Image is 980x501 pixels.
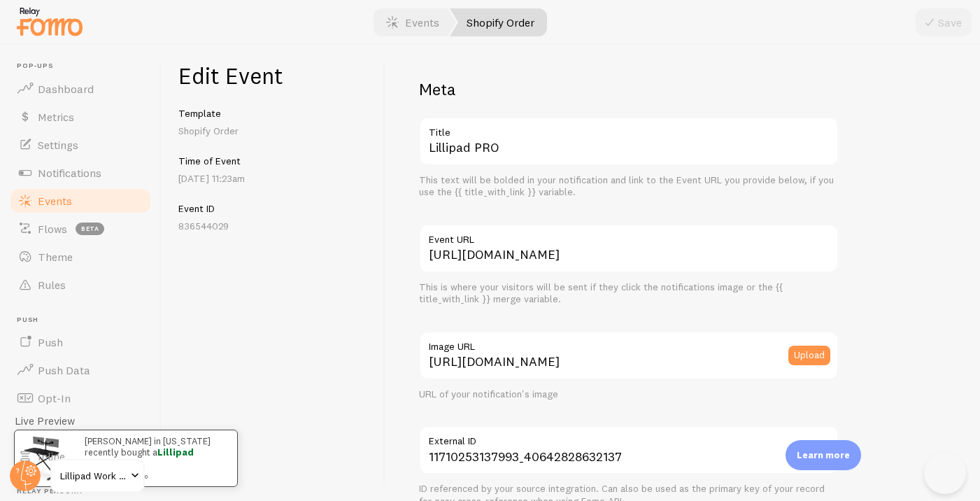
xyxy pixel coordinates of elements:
span: Push [38,335,63,349]
a: Settings [8,131,152,159]
a: Lillipad Work Solutions [50,459,145,493]
a: Metrics [8,103,152,131]
a: Events [8,187,152,215]
div: URL of your notification's image [419,388,839,401]
span: Lillipad Work Solutions [60,467,127,484]
a: Inline [8,442,152,470]
p: Shopify Order [178,124,368,138]
span: Dashboard [38,82,94,96]
img: fomo-relay-logo-orange.svg [15,3,85,39]
h2: Meta [419,78,839,100]
span: Push [17,316,152,325]
span: Settings [38,138,78,152]
button: Upload [788,346,830,365]
label: External ID [419,425,839,449]
a: Opt-In [8,384,152,412]
span: Rules [38,278,66,292]
div: This text will be bolded in your notification and link to the Event URL you provide below, if you... [419,174,839,199]
span: Theme [38,250,73,264]
h1: Edit Event [178,62,368,90]
p: Learn more [797,449,850,462]
span: Push Data [38,363,90,377]
span: Metrics [38,110,74,124]
a: Rules [8,271,152,299]
a: Push [8,328,152,356]
span: Inline [38,449,65,463]
span: Flows [38,222,67,236]
label: Image URL [419,331,839,355]
h5: Time of Event [178,155,368,167]
div: Learn more [786,440,861,470]
span: Notifications [38,166,101,180]
a: Theme [8,243,152,271]
label: Title [419,117,839,141]
a: Dashboard [8,75,152,103]
h5: Event ID [178,202,368,215]
a: Flows beta [8,215,152,243]
span: beta [76,223,104,235]
span: Opt-In [38,391,71,405]
span: Pop-ups [17,62,152,71]
p: [DATE] 11:23am [178,171,368,185]
label: Event URL [419,224,839,248]
a: Push Data [8,356,152,384]
h5: Template [178,107,368,120]
p: 836544029 [178,219,368,233]
div: This is where your visitors will be sent if they click the notifications image or the {{ title_wi... [419,281,839,306]
iframe: Help Scout Beacon - Open [924,452,966,494]
span: Events [38,194,72,208]
a: Notifications [8,159,152,187]
span: Inline [17,429,152,438]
